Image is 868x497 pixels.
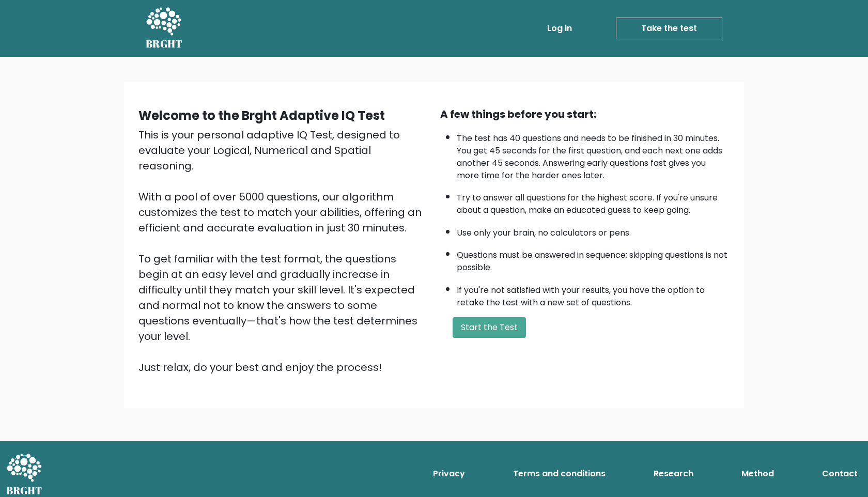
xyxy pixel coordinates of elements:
li: Use only your brain, no calculators or pens. [457,222,730,239]
a: Log in [543,18,576,39]
a: Terms and conditions [509,463,610,484]
b: Welcome to the Brght Adaptive IQ Test [138,107,385,124]
a: BRGHT [146,4,183,53]
li: Try to answer all questions for the highest score. If you're unsure about a question, make an edu... [457,187,730,216]
div: A few things before you start: [440,106,730,122]
a: Method [737,463,778,484]
a: Research [649,463,698,484]
a: Contact [818,463,862,484]
a: Take the test [616,18,722,39]
div: This is your personal adaptive IQ Test, designed to evaluate your Logical, Numerical and Spatial ... [138,127,428,375]
li: If you're not satisfied with your results, you have the option to retake the test with a new set ... [457,279,730,309]
li: The test has 40 questions and needs to be finished in 30 minutes. You get 45 seconds for the firs... [457,127,730,182]
button: Start the Test [453,317,526,338]
h5: BRGHT [146,38,183,50]
li: Questions must be answered in sequence; skipping questions is not possible. [457,244,730,274]
a: Privacy [429,463,469,484]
